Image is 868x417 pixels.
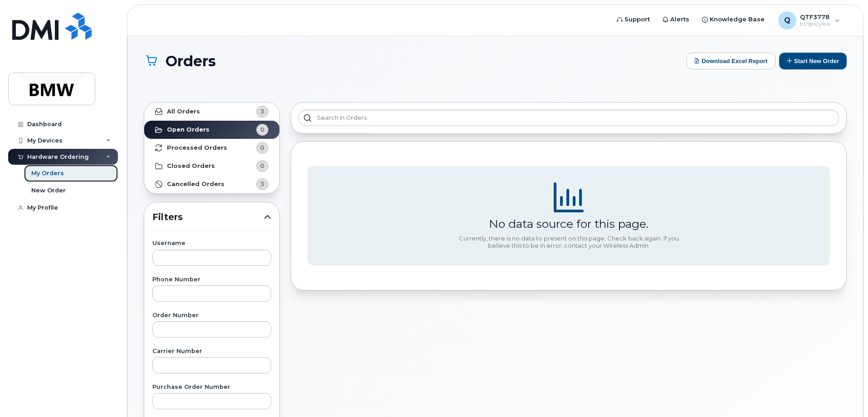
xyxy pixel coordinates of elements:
[152,348,271,354] label: Carrier Number
[298,110,839,126] input: Search in orders
[260,162,264,170] span: 0
[152,211,264,224] span: Filters
[260,107,264,116] span: 3
[829,378,861,410] iframe: Messenger Launcher
[167,181,224,188] strong: Cancelled Orders
[779,53,847,69] button: Start New Order
[260,180,264,188] span: 3
[167,126,210,133] strong: Open Orders
[144,175,279,193] a: Cancelled Orders3
[152,240,271,246] label: Username
[167,108,200,115] strong: All Orders
[152,277,271,283] label: Phone Number
[144,121,279,139] a: Open Orders0
[144,103,279,121] a: All Orders3
[260,143,264,152] span: 0
[167,162,215,170] strong: Closed Orders
[687,53,775,69] button: Download Excel Report
[152,384,271,390] label: Purchase Order Number
[455,235,682,249] div: Currently, there is no data to present on this page. Check back again. If you believe this to be ...
[167,144,227,152] strong: Processed Orders
[489,217,649,231] div: No data source for this page.
[166,53,216,69] span: Orders
[144,157,279,175] a: Closed Orders0
[152,313,271,319] label: Order Number
[144,139,279,157] a: Processed Orders0
[260,125,264,134] span: 0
